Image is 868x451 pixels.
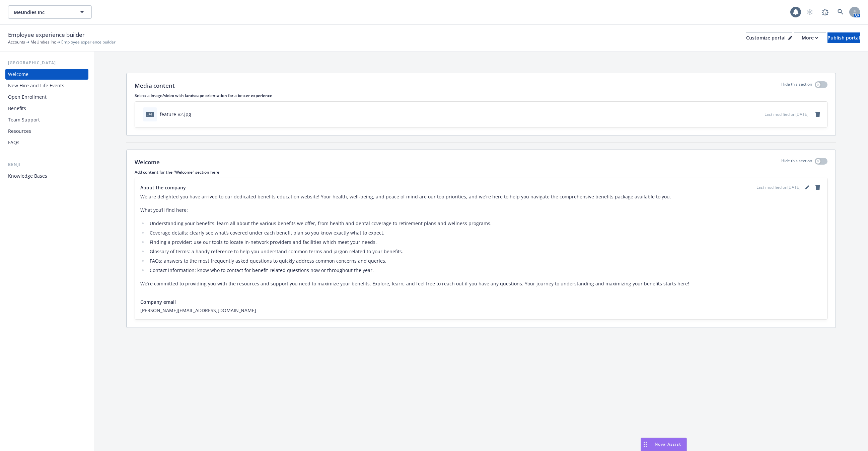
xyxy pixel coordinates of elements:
[8,69,28,80] div: Welcome
[8,5,92,19] button: MeUndies Inc
[148,257,822,265] li: FAQs: answers to the most frequently asked questions to quickly address common concerns and queries.
[140,307,822,314] span: [PERSON_NAME][EMAIL_ADDRESS][DOMAIN_NAME]
[803,5,816,19] a: Start snowing
[814,110,822,118] a: remove
[8,126,31,137] div: Resources
[802,33,818,43] div: More
[781,81,812,90] p: Hide this section
[140,206,822,214] p: What you’ll find here:
[5,114,88,125] a: Team Support
[140,298,176,305] span: Company email
[5,80,88,91] a: New Hire and Life Events
[827,32,860,43] button: Publish portal
[135,158,160,167] p: Welcome
[135,93,827,98] p: Select a image/video with landscape orientation for a better experience
[655,441,681,447] span: Nova Assist
[827,33,860,43] div: Publish portal
[641,438,687,451] button: Nova Assist
[5,92,88,102] a: Open Enrollment
[5,126,88,137] a: Resources
[8,39,25,45] a: Accounts
[140,280,822,288] p: We’re committed to providing you with the resources and support you need to maximize your benefit...
[135,81,175,90] p: Media content
[5,60,88,66] div: [GEOGRAPHIC_DATA]
[745,111,750,118] button: download file
[756,184,800,190] span: Last modified on [DATE]
[8,80,64,91] div: New Hire and Life Events
[8,103,26,114] div: Benefits
[148,238,822,246] li: Finding a provider: use our tools to locate in-network providers and facilities which meet your n...
[8,114,40,125] div: Team Support
[135,169,827,175] p: Add content for the "Welcome" section here
[834,5,847,19] a: Search
[818,5,832,19] a: Report a Bug
[641,438,649,451] div: Drag to move
[8,30,85,39] span: Employee experience builder
[814,183,822,191] a: remove
[746,32,792,43] button: Customize portal
[8,171,47,181] div: Knowledge Bases
[148,219,822,228] li: Understanding your benefits: learn all about the various benefits we offer, from health and denta...
[140,184,186,191] span: About the company
[14,9,72,16] span: MeUndies Inc
[148,266,822,274] li: Contact information: know who to contact for benefit-related questions now or throughout the year.
[160,111,191,118] div: feature-v2.jpg
[30,39,56,45] a: MeUndies Inc
[8,92,47,102] div: Open Enrollment
[5,69,88,80] a: Welcome
[746,33,792,43] div: Customize portal
[5,161,88,168] div: Benji
[146,112,154,117] span: jpg
[803,183,811,191] a: editPencil
[5,137,88,148] a: FAQs
[148,248,822,256] li: Glossary of terms: a handy reference to help you understand common terms and jargon related to yo...
[781,158,812,167] p: Hide this section
[5,171,88,181] a: Knowledge Bases
[756,111,762,118] button: preview file
[148,229,822,237] li: Coverage details: clearly see what’s covered under each benefit plan so you know exactly what to ...
[765,111,808,117] span: Last modified on [DATE]
[8,137,19,148] div: FAQs
[5,103,88,114] a: Benefits
[61,39,116,45] span: Employee experience builder
[794,32,826,43] button: More
[140,193,822,201] p: We are delighted you have arrived to our dedicated benefits education website! Your health, well-...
